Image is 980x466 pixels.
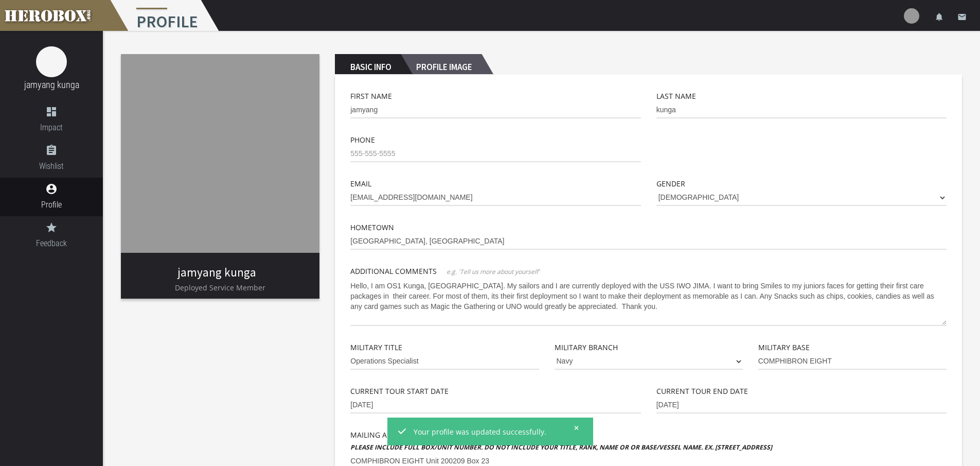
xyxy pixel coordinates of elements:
label: Phone [350,134,375,146]
input: MM-DD-YYYY [350,397,640,413]
h2: Basic Info [335,54,401,75]
label: Last Name [656,90,696,102]
img: user-image [904,8,919,24]
label: Military Branch [555,341,618,353]
img: image [36,46,67,77]
label: Email [350,178,371,189]
b: Please include full box/unit number. Do not include your title, rank, name or or base/vessel name... [350,443,772,452]
i: email [957,12,967,22]
label: First Name [350,90,392,102]
label: Mailing Address [350,429,772,453]
label: Military Title [350,341,402,353]
label: Hometown [350,221,394,233]
a: jamyang kunga [177,265,256,280]
input: 555-555-5555 [350,146,640,162]
label: Current Tour End Date [656,385,748,397]
label: Additional Comments [350,265,437,277]
i: notifications [935,12,944,22]
label: Current Tour Start Date [350,385,449,397]
span: Your profile was updated successfully. [414,426,566,438]
a: jamyang kunga [24,79,79,90]
i: account_circle [45,183,58,195]
label: Gender [656,178,685,189]
p: Deployed Service Member [121,282,319,294]
img: image [121,54,319,253]
span: e.g. 'Tell us more about yourself' [447,267,540,276]
input: MM-DD-YYYY [656,397,947,413]
label: Military Base [758,341,810,353]
h2: Profile Image [401,54,482,75]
